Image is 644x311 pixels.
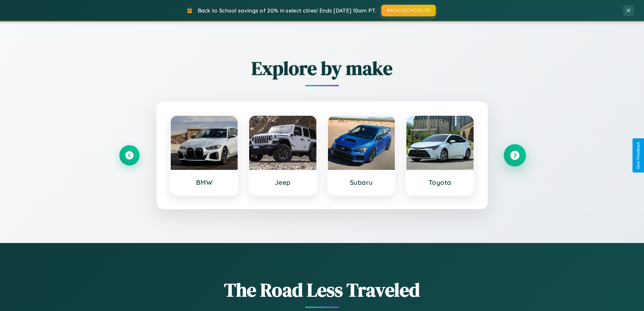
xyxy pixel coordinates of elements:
[119,277,525,303] h1: The Road Less Traveled
[198,7,376,14] span: Back to School savings of 20% in select cities! Ends [DATE] 10am PT.
[177,178,231,186] h3: BMW
[335,178,388,186] h3: Subaru
[413,178,467,186] h3: Toyota
[636,142,641,169] div: Give Feedback
[381,5,436,16] button: BACK2SCHOOL20
[256,178,310,186] h3: Jeep
[119,55,525,81] h2: Explore by make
